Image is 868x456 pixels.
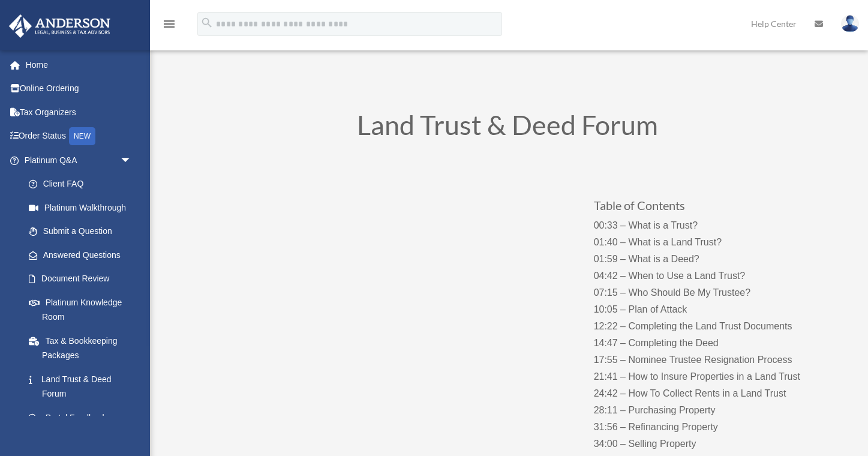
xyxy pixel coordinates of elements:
[17,172,150,196] a: Client FAQ
[17,406,150,430] a: Portal Feedback
[8,77,150,101] a: Online Ordering
[184,112,831,145] h1: Land Trust & Deed Forum
[8,100,150,124] a: Tax Organizers
[17,243,150,267] a: Answered Questions
[17,220,150,244] a: Submit a Question
[162,17,176,31] i: menu
[8,124,150,149] a: Order StatusNEW
[5,14,114,38] img: Anderson Advisors Platinum Portal
[17,267,150,291] a: Document Review
[162,21,176,31] a: menu
[17,290,150,329] a: Platinum Knowledge Room
[8,53,150,77] a: Home
[200,16,214,29] i: search
[69,127,95,145] div: NEW
[8,148,150,172] a: Platinum Q&Aarrow_drop_down
[594,199,831,217] h3: Table of Contents
[841,15,859,32] img: User Pic
[17,329,150,367] a: Tax & Bookkeeping Packages
[120,148,144,173] span: arrow_drop_down
[17,196,150,220] a: Platinum Walkthrough
[17,367,144,406] a: Land Trust & Deed Forum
